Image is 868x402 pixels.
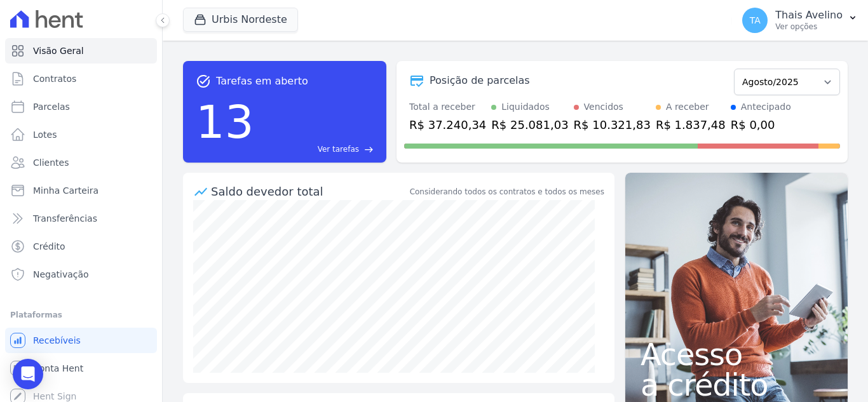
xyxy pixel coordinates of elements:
span: task_alt [196,74,211,89]
a: Visão Geral [5,38,157,64]
a: Recebíveis [5,328,157,353]
a: Transferências [5,206,157,231]
div: R$ 25.081,03 [491,116,568,133]
span: a crédito [641,370,832,400]
a: Conta Hent [5,356,157,381]
span: Ver tarefas [318,144,359,155]
div: R$ 0,00 [731,116,791,133]
span: Transferências [33,212,97,225]
span: Negativação [33,268,89,281]
a: Ver tarefas east [259,144,374,155]
span: Acesso [641,339,832,370]
div: A receber [666,100,709,114]
div: R$ 10.321,83 [574,116,651,133]
div: Open Intercom Messenger [13,359,43,389]
div: Considerando todos os contratos e todos os meses [410,186,604,198]
div: Liquidados [501,100,550,114]
span: Parcelas [33,100,70,113]
p: Ver opções [775,22,843,32]
div: Posição de parcelas [430,73,530,88]
div: Total a receber [409,100,486,114]
span: Crédito [33,240,65,253]
div: Saldo devedor total [211,183,407,200]
span: Conta Hent [33,362,83,375]
a: Clientes [5,150,157,175]
span: Lotes [33,128,57,141]
div: Plataformas [10,307,152,323]
span: TA [750,16,761,25]
button: TA Thais Avelino Ver opções [732,3,868,38]
button: Urbis Nordeste [183,8,298,32]
a: Crédito [5,234,157,259]
span: Visão Geral [33,44,84,57]
span: Tarefas em aberto [216,74,308,89]
a: Parcelas [5,94,157,119]
span: Clientes [33,156,69,169]
div: Antecipado [741,100,791,114]
span: Recebíveis [33,334,81,347]
span: east [364,145,374,154]
span: Minha Carteira [33,184,98,197]
a: Negativação [5,262,157,287]
a: Minha Carteira [5,178,157,203]
p: Thais Avelino [775,9,843,22]
span: Contratos [33,72,76,85]
div: 13 [196,89,254,155]
div: R$ 1.837,48 [656,116,726,133]
a: Contratos [5,66,157,91]
div: Vencidos [584,100,623,114]
div: R$ 37.240,34 [409,116,486,133]
a: Lotes [5,122,157,147]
